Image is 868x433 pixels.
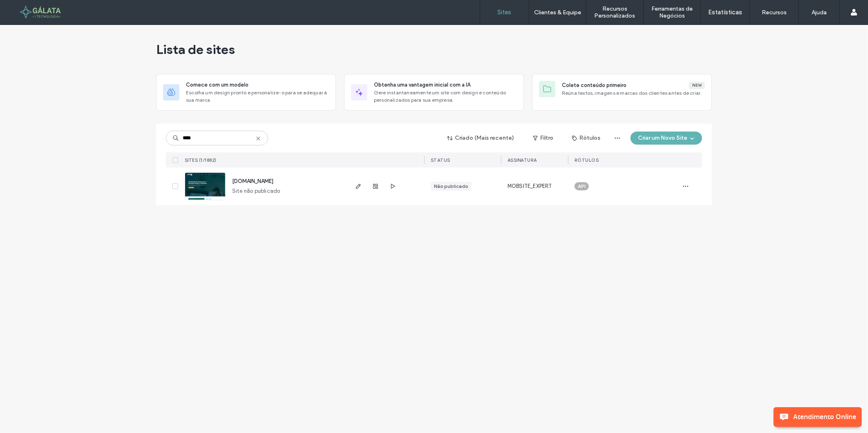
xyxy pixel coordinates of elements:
button: Filtro [525,132,562,145]
label: Sites [498,9,512,16]
button: Criado (Mais recente) [440,132,521,145]
div: Colete conteúdo primeiroNewReúna textos, imagens e marcas dos clientes antes de criar. [532,74,712,111]
button: Rótulos [565,132,608,145]
div: Comece com um modeloEscolha um design pronto e personalize-o para se adequar à sua marca. [156,74,336,111]
span: Gere instantaneamente um site com design e conteúdo personalizados para sua empresa. [374,89,517,104]
label: Ajuda [812,9,827,16]
label: Ferramentas de Negócios [644,5,700,19]
span: Reúna textos, imagens e marcas dos clientes antes de criar. [562,89,705,97]
label: Recursos Personalizados [586,5,643,19]
span: Ajuda [18,6,39,13]
span: Lista de sites [156,41,235,58]
span: Comece com um modelo [186,81,248,89]
a: [DOMAIN_NAME] [232,178,273,184]
span: Assinatura [508,157,537,163]
button: Criar um Novo Site [631,132,702,145]
div: Não publicado [434,183,468,190]
span: Escolha um design pronto e personalize-o para se adequar à sua marca. [186,89,329,104]
span: STATUS [431,157,450,163]
label: Estatísticas [708,9,742,16]
label: Recursos [762,9,787,16]
span: Sites (1/1882) [185,157,217,163]
div: New [689,82,705,89]
div: Obtenha uma vantagem inicial com a IAGere instantaneamente um site com design e conteúdo personal... [344,74,524,111]
span: Atendimento Online [793,407,862,421]
span: Obtenha uma vantagem inicial com a IA [374,81,470,89]
span: API [578,183,586,190]
label: Clientes & Equipe [534,9,581,16]
span: Rótulos [575,157,599,163]
span: Site não publicado [232,187,280,195]
span: MOBSITE_EXPERT [508,182,552,190]
span: Colete conteúdo primeiro [562,81,626,89]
